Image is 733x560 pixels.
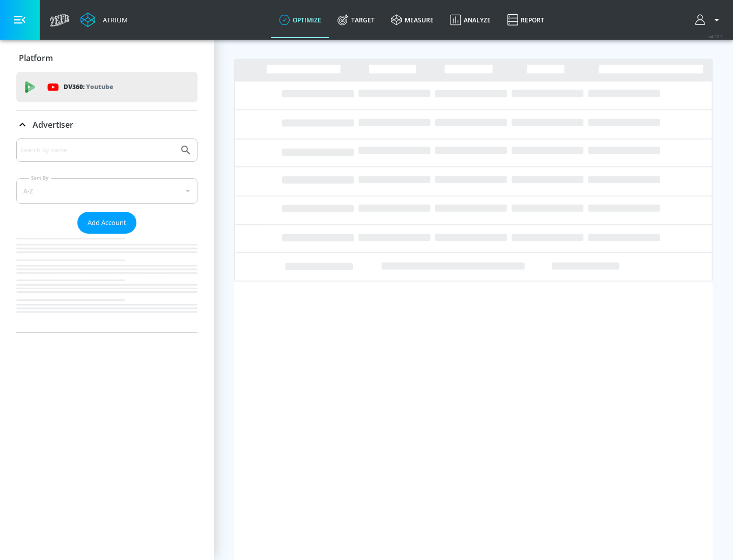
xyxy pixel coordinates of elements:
div: A-Z [16,178,198,204]
a: measure [383,2,442,38]
a: Report [499,2,552,38]
nav: list of Advertiser [16,234,198,332]
p: Advertiser [33,119,73,130]
span: Add Account [88,217,126,229]
span: v 4.22.2 [709,34,723,39]
a: Analyze [442,2,499,38]
p: Youtube [86,81,113,92]
input: Search by name [20,144,175,157]
div: Advertiser [16,138,198,332]
a: optimize [271,2,329,38]
button: Add Account [77,212,136,234]
label: Sort By [29,175,51,181]
a: Target [329,2,383,38]
div: DV360: Youtube [16,72,198,102]
div: Advertiser [16,110,198,139]
a: Atrium [80,12,128,27]
div: Atrium [99,15,128,24]
p: DV360: [64,81,113,93]
p: Platform [19,52,53,64]
div: Platform [16,44,198,72]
